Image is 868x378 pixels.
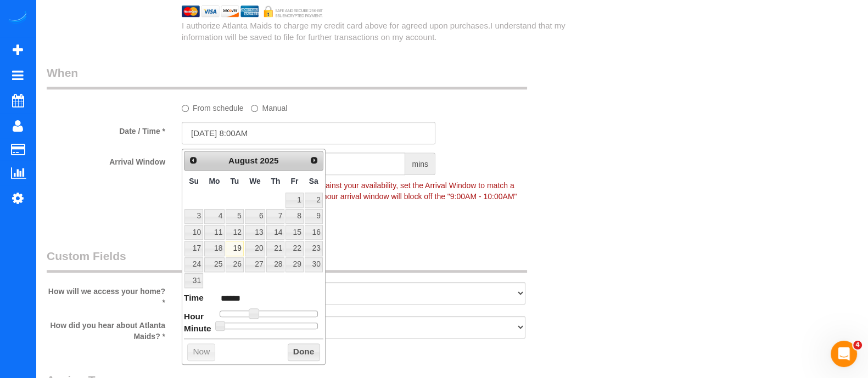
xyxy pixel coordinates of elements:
a: 29 [285,257,303,272]
a: 25 [204,257,225,272]
label: Date / Time * [38,122,173,137]
a: 12 [226,225,243,240]
a: 16 [305,225,323,240]
dt: Hour [184,311,204,324]
span: Tuesday [230,177,239,185]
a: 24 [184,257,203,272]
a: 8 [285,209,303,224]
a: 31 [184,273,203,288]
a: 13 [245,225,266,240]
a: 19 [226,241,243,256]
span: Prev [189,156,198,165]
a: Next [306,153,322,168]
span: Saturday [309,177,318,185]
span: Monday [209,177,220,185]
legend: When [47,65,527,89]
a: 21 [266,241,284,256]
button: Done [288,343,320,361]
span: To make this booking count against your availability, set the Arrival Window to match a spot on y... [182,181,517,212]
span: mins [405,153,435,175]
a: 17 [184,241,203,256]
a: 26 [226,257,243,272]
dt: Time [184,292,204,306]
input: MM/DD/YYYY HH:MM [182,122,435,144]
a: 30 [305,257,323,272]
div: I authorize Atlanta Maids to charge my credit card above for agreed upon purchases. [173,20,579,43]
a: 11 [204,225,225,240]
span: August [228,156,257,165]
a: 20 [245,241,266,256]
a: 4 [204,209,225,224]
a: 22 [285,241,303,256]
a: 1 [285,193,303,207]
a: 9 [305,209,323,224]
img: Automaid Logo [7,11,29,26]
a: 28 [266,257,284,272]
span: Friday [291,177,299,185]
span: I understand that my information will be saved to file for further transactions on my account. [182,21,565,42]
label: How will we access your home? * [38,282,173,308]
img: credit cards [173,5,331,16]
span: Thursday [271,177,280,185]
a: 3 [184,209,203,224]
a: 2 [305,193,323,207]
label: From schedule [182,99,244,114]
legend: Custom Fields [47,248,527,273]
a: 27 [245,257,266,272]
span: 2025 [260,156,278,165]
a: 10 [184,225,203,240]
a: Prev [186,153,201,168]
label: Arrival Window [38,153,173,167]
dt: Minute [184,323,211,336]
a: 15 [285,225,303,240]
a: 5 [226,209,243,224]
span: Sunday [189,177,199,185]
label: How did you hear about Atlanta Maids? * [38,316,173,342]
label: Manual [251,99,287,114]
button: Now [187,343,215,361]
a: 6 [245,209,266,224]
span: Next [310,156,318,165]
a: 14 [266,225,284,240]
a: 18 [204,241,225,256]
input: From schedule [182,105,189,112]
a: 23 [305,241,323,256]
a: 7 [266,209,284,224]
span: 4 [853,341,862,349]
iframe: Intercom live chat [831,341,857,367]
input: Manual [251,105,258,112]
span: Wednesday [249,177,261,185]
